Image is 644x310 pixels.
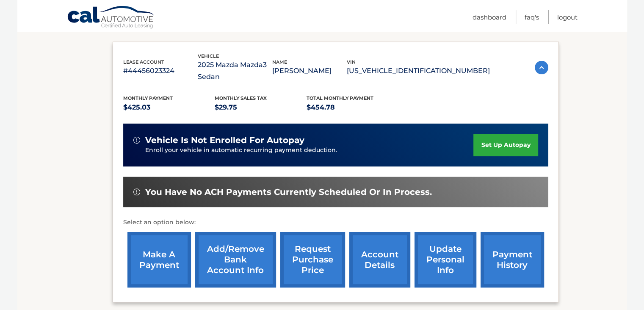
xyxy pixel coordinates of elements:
a: make a payment [127,232,191,287]
a: Dashboard [473,10,506,24]
a: update personal info [415,232,476,287]
span: You have no ACH payments currently scheduled or in process. [145,187,432,197]
p: [US_VEHICLE_IDENTIFICATION_NUMBER] [347,65,490,77]
span: vin [347,59,356,65]
p: Enroll your vehicle in automatic recurring payment deduction. [145,146,474,155]
p: 2025 Mazda Mazda3 Sedan [198,59,272,83]
p: $425.03 [123,101,215,113]
span: lease account [123,59,164,65]
p: [PERSON_NAME] [272,65,347,77]
a: Logout [557,10,578,24]
span: Total Monthly Payment [307,95,373,101]
span: name [272,59,287,65]
a: FAQ's [525,10,539,24]
a: Cal Automotive [67,6,156,30]
span: vehicle [198,53,219,59]
p: $454.78 [307,101,398,113]
span: Monthly sales Tax [215,95,267,101]
a: payment history [481,232,544,287]
img: accordion-active.svg [535,61,548,74]
p: #44456023324 [123,65,198,77]
a: set up autopay [473,134,538,156]
span: vehicle is not enrolled for autopay [145,135,304,146]
a: request purchase price [280,232,345,287]
img: alert-white.svg [133,137,140,144]
span: Monthly Payment [123,95,173,101]
img: alert-white.svg [133,189,140,195]
a: Add/Remove bank account info [195,232,276,287]
p: $29.75 [215,101,307,113]
p: Select an option below: [123,217,548,228]
a: account details [349,232,410,287]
